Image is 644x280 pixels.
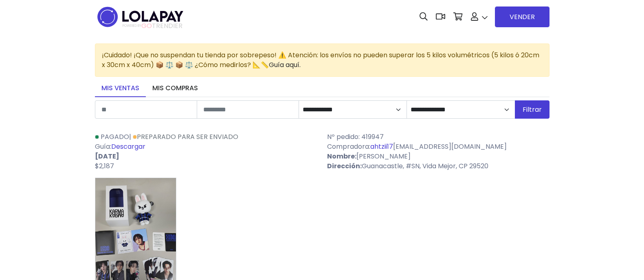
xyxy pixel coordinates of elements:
[95,80,146,97] a: Mis ventas
[101,132,129,141] span: Pagado
[95,161,114,171] span: $2,187
[123,24,141,28] span: POWERED BY
[327,132,549,142] p: Nº pedido: 419947
[102,50,539,69] span: ¡Cuidado! ¡Que no suspendan tu tienda por sobrepeso! ⚠️ Atención: los envíos no pueden superar lo...
[95,4,186,30] img: logo
[370,142,393,151] a: ahtzii17
[133,132,238,141] a: Preparado para ser enviado
[327,161,549,171] p: Guanacastle, #SN, Vida Mejor, CP 29520
[111,142,145,151] a: Descargar
[95,152,317,161] p: [DATE]
[123,22,182,30] span: TRENDIER
[90,132,322,171] div: | Guía:
[327,142,549,152] p: Compradora: [EMAIL_ADDRESS][DOMAIN_NAME]
[327,161,362,171] strong: Dirección:
[141,21,152,30] span: GO
[327,152,549,161] p: [PERSON_NAME]
[515,100,549,119] button: Filtrar
[495,7,549,27] a: VENDER
[146,80,204,97] a: Mis compras
[269,60,301,69] a: Guía aquí.
[327,152,356,161] strong: Nombre:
